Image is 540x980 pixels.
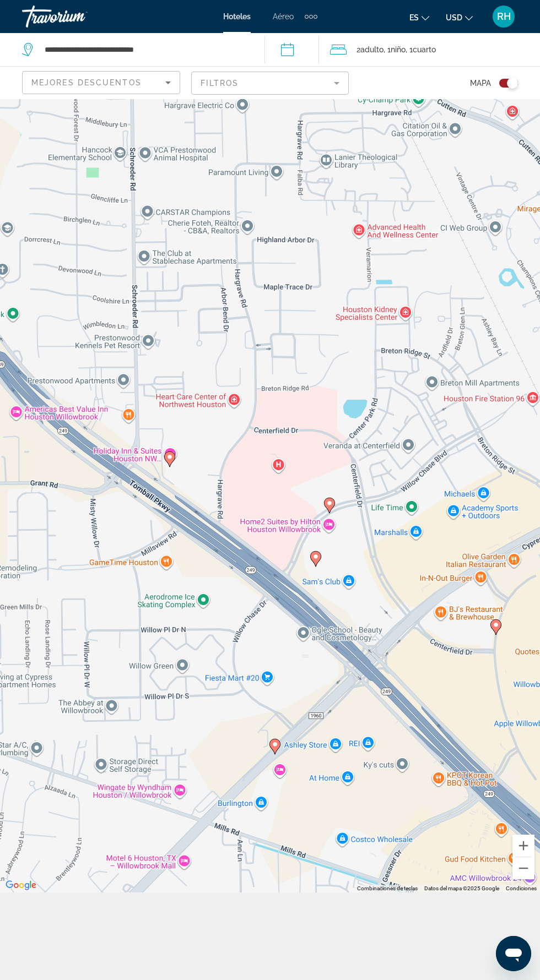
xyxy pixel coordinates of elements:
a: Aéreo [273,12,294,21]
span: Mejores descuentos [31,78,142,87]
button: Acercar [512,835,534,857]
span: Adulto [360,45,384,54]
button: Travelers: 2 adults, 1 child [319,33,540,66]
button: Extra navigation items [305,8,317,25]
img: Google [3,878,39,892]
button: User Menu [489,5,518,28]
a: Abrir esta área en Google Maps (se abre en una ventana nueva) [3,878,39,892]
button: Alejar [512,857,534,879]
span: 2 [357,42,384,57]
span: RH [497,11,511,22]
iframe: Botón para iniciar la ventana de mensajería [496,936,531,971]
mat-select: Sort by [31,76,171,89]
button: Combinaciones de teclas [357,885,418,892]
button: Toggle map [491,78,518,88]
span: USD [446,13,462,22]
span: Cuarto [413,45,436,54]
span: Mapa [470,75,491,91]
button: Change currency [446,9,473,25]
span: Niño [391,45,406,54]
button: Change language [409,9,429,25]
span: , 1 [384,42,406,57]
a: Hoteles [223,12,251,21]
span: Datos del mapa ©2025 Google [424,885,499,891]
span: es [409,13,419,22]
button: Check-in date: Oct 17, 2025 Check-out date: Oct 20, 2025 [264,33,319,66]
span: , 1 [406,42,436,57]
a: Condiciones (se abre en una nueva pestaña) [506,885,537,891]
button: Filter [191,71,349,95]
a: Travorium [22,2,132,31]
